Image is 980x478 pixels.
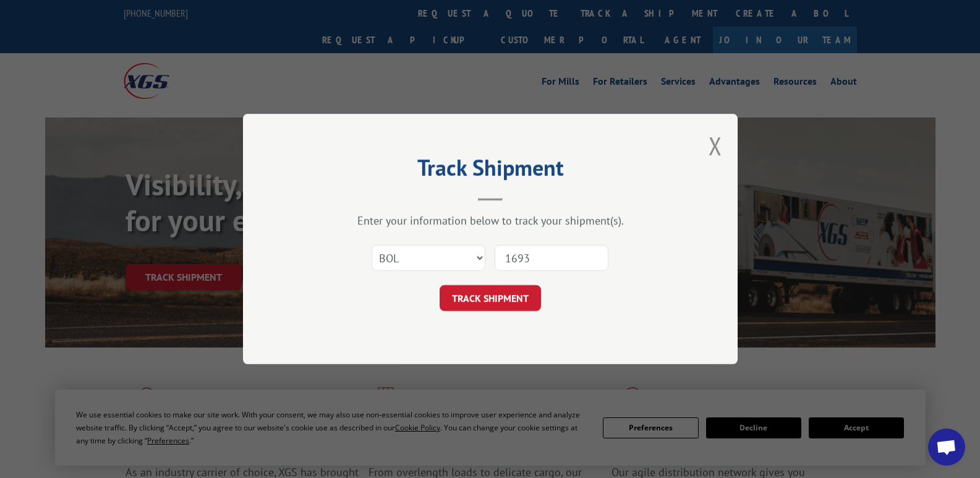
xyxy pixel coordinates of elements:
button: Close modal [709,129,722,162]
h2: Track Shipment [305,159,676,182]
button: TRACK SHIPMENT [440,285,541,311]
input: Number(s) [495,245,608,271]
div: Open chat [928,429,965,466]
div: Enter your information below to track your shipment(s). [305,213,676,228]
